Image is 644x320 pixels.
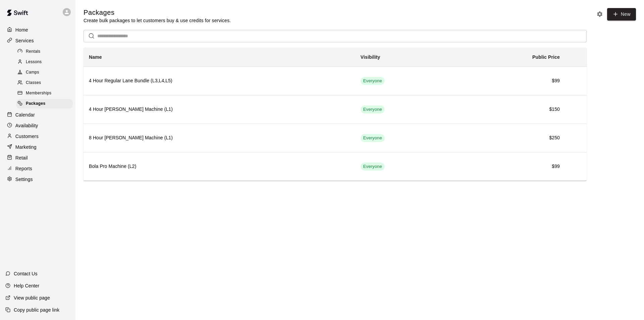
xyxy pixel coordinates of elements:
[361,135,385,141] span: Everyone
[361,106,385,113] span: Everyone
[5,110,70,120] a: Calendar
[84,8,231,17] h5: Packages
[15,27,28,33] p: Home
[89,54,102,60] b: Name
[15,122,38,129] p: Availability
[361,163,385,171] div: This service is visible to all of your customers
[461,134,560,142] h6: $250
[16,99,75,109] a: Packages
[89,77,350,85] h6: 4 Hour Regular Lane Bundle (L3,L4,L5)
[361,164,385,170] span: Everyone
[15,154,28,161] p: Retail
[5,131,70,141] a: Customers
[89,134,350,142] h6: 8 Hour [PERSON_NAME] Machine (L1)
[26,69,39,76] span: Camps
[15,111,35,118] p: Calendar
[26,48,41,55] span: Rentals
[5,36,70,46] a: Services
[532,54,560,60] b: Public Price
[26,59,42,65] span: Lessons
[361,105,385,113] div: This service is visible to all of your customers
[26,80,41,86] span: Classes
[361,54,380,60] b: Visibility
[89,163,350,170] h6: Bola Pro Machine (L2)
[26,90,51,97] span: Memberships
[607,8,636,20] a: New
[84,17,231,24] p: Create bulk packages to let customers buy & use credits for services.
[14,270,38,277] p: Contact Us
[14,294,50,301] p: View public page
[16,89,73,98] div: Memberships
[16,57,73,67] div: Lessons
[595,9,605,19] button: Packages settings
[26,100,46,107] span: Packages
[461,106,560,113] h6: $150
[5,164,70,174] a: Reports
[16,67,75,78] a: Camps
[14,282,39,289] p: Help Center
[16,47,73,56] div: Rentals
[15,37,34,44] p: Services
[461,77,560,85] h6: $99
[15,133,39,140] p: Customers
[16,99,73,108] div: Packages
[5,142,70,152] a: Marketing
[461,163,560,170] h6: $99
[16,46,75,57] a: Rentals
[16,68,73,77] div: Camps
[5,153,70,163] a: Retail
[5,174,70,184] a: Settings
[361,134,385,142] div: This service is visible to all of your customers
[5,121,70,131] a: Availability
[361,77,385,85] div: This service is visible to all of your customers
[89,106,350,113] h6: 4 Hour [PERSON_NAME] Machine (L1)
[16,78,73,88] div: Classes
[15,144,37,150] p: Marketing
[361,78,385,84] span: Everyone
[16,78,75,88] a: Classes
[16,88,75,99] a: Memberships
[5,25,70,35] a: Home
[15,165,32,172] p: Reports
[84,48,587,181] table: simple table
[14,307,59,313] p: Copy public page link
[16,57,75,67] a: Lessons
[15,176,33,183] p: Settings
